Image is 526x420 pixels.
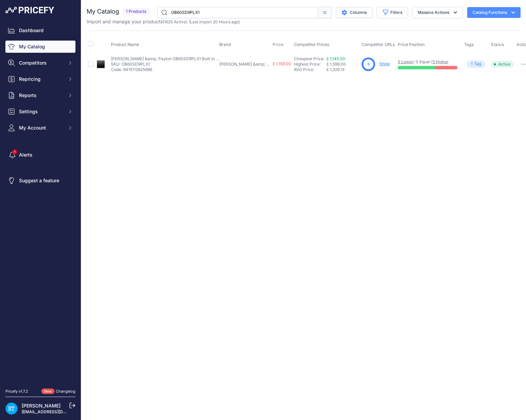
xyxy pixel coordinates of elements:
[294,42,329,47] span: Competitor Prices
[294,67,326,72] div: AVG Price:
[467,7,521,18] button: Catalog Functions
[5,57,75,69] button: Competitors
[398,59,413,64] a: 5 Lower
[5,174,75,187] a: Suggest a feature
[5,24,75,37] a: Dashboard
[5,122,75,134] button: My Account
[219,62,270,67] p: [PERSON_NAME] &amp; Paykel
[111,62,219,67] p: SKU: OB60SD9PLX1
[326,67,359,72] div: £ 1,326.13
[367,61,370,67] span: 8
[87,18,240,25] p: Import and manage your products
[163,19,187,24] span: ( )
[326,62,346,67] span: £ 1,599.00
[273,42,284,47] span: Price
[111,42,139,47] span: Product Name
[164,19,186,24] a: 1625 Active
[5,41,75,53] a: My Catalog
[326,56,345,61] a: £ 1,145.00
[19,108,63,115] span: Settings
[22,409,92,414] a: [EMAIL_ADDRESS][DOMAIN_NAME]
[5,24,75,380] nav: Sidebar
[273,61,291,66] span: £ 1,159.00
[87,7,119,16] h2: My Catalog
[491,61,514,68] span: Active
[398,42,425,47] span: Price Position
[398,59,457,65] p: / 0 Equal /
[491,42,504,47] span: Status
[376,7,408,18] button: Filters
[5,7,54,14] img: Pricefy Logo
[471,61,473,67] span: 1
[464,42,474,47] span: Tags
[19,124,63,131] span: My Account
[294,56,324,61] a: Cheapest Price:
[22,403,61,409] a: [PERSON_NAME]
[5,89,75,101] button: Reports
[41,389,54,394] span: New
[336,7,372,18] button: Columns
[5,149,75,161] a: Alerts
[432,59,449,64] a: 3 Higher
[379,61,390,66] a: Show
[294,62,326,67] div: Highest Price:
[5,73,75,85] button: Repricing
[5,106,75,118] button: Settings
[189,19,240,24] span: (Last import 20 Hours ago)
[111,67,219,72] p: Code: 9415112825686
[19,92,63,99] span: Reports
[273,42,285,47] button: Price
[5,389,28,394] div: Pricefy v1.7.2
[56,389,75,394] a: Changelog
[19,76,63,83] span: Repricing
[412,7,463,18] button: Massive Actions
[362,42,395,47] span: Competitor URLs
[111,56,219,62] p: [PERSON_NAME] &amp; Paykel OB60SD9PLX1 Built In Single Oven
[491,42,506,47] button: Status
[467,60,485,68] span: Tag
[157,7,318,18] input: Search
[19,60,63,66] span: Competitors
[122,8,151,16] span: 1 Products
[219,42,231,47] span: Brand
